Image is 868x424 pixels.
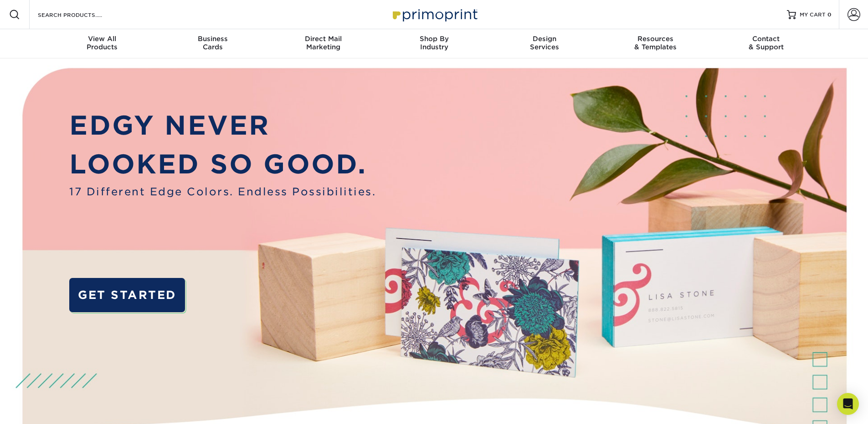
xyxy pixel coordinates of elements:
p: EDGY NEVER [69,106,376,145]
input: SEARCH PRODUCTS..... [37,9,126,20]
div: Cards [157,35,268,51]
a: Shop ByIndustry [379,29,489,58]
span: Design [489,35,600,43]
a: Direct MailMarketing [268,29,379,58]
a: Contact& Support [711,29,822,58]
span: 17 Different Edge Colors. Endless Possibilities. [69,184,376,199]
p: LOOKED SO GOOD. [69,145,376,184]
div: Marketing [268,35,379,51]
span: Business [157,35,268,43]
div: Open Intercom Messenger [837,393,859,415]
span: MY CART [800,11,826,19]
div: & Templates [600,35,711,51]
span: Direct Mail [268,35,379,43]
a: View AllProducts [47,29,158,58]
img: Primoprint [389,5,480,24]
span: View All [47,35,158,43]
span: Contact [711,35,822,43]
span: 0 [827,11,832,18]
a: GET STARTED [69,278,185,312]
span: Resources [600,35,711,43]
a: Resources& Templates [600,29,711,58]
div: & Support [711,35,822,51]
div: Products [47,35,158,51]
a: BusinessCards [157,29,268,58]
div: Services [489,35,600,51]
div: Industry [379,35,489,51]
span: Shop By [379,35,489,43]
a: DesignServices [489,29,600,58]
